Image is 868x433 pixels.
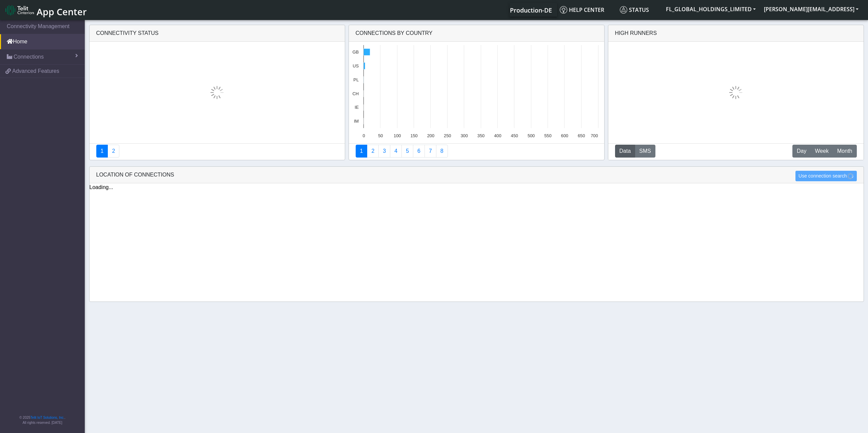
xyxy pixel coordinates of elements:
text: IM [354,119,358,124]
img: loading.gif [729,86,743,99]
text: PL [353,77,359,82]
button: Use connection search [795,171,856,181]
a: Usage per Country [378,145,390,158]
nav: Summary paging [96,145,338,158]
div: Loading... [90,183,864,191]
text: 50 [378,133,383,138]
a: Connectivity status [96,145,108,158]
span: App Center [37,5,87,18]
text: 250 [444,133,451,138]
a: Connections By Carrier [390,145,402,158]
img: loading.gif [210,86,224,99]
text: 400 [494,133,501,138]
text: 700 [591,133,598,138]
img: logo-telit-cinterion-gw-new.png [5,5,34,16]
text: 500 [527,133,534,138]
a: Zero Session [425,145,436,158]
div: Connectivity status [90,25,345,42]
a: Telit IoT Solutions, Inc. [31,416,64,419]
span: Status [620,6,649,14]
button: [PERSON_NAME][EMAIL_ADDRESS] [760,3,863,15]
text: CH [352,91,358,96]
div: High Runners [615,29,657,37]
button: Month [833,145,856,158]
a: Deployment status [107,145,119,158]
a: Not Connected for 30 days [436,145,448,158]
button: Data [615,145,635,158]
text: 300 [460,133,468,138]
span: Week [815,147,829,155]
img: loading [847,173,854,180]
span: Help center [560,6,604,14]
a: Help center [557,3,617,17]
div: LOCATION OF CONNECTIONS [90,167,864,183]
a: Carrier [367,145,379,158]
a: Usage by Carrier [401,145,413,158]
button: Week [810,145,833,158]
text: IE [354,105,358,110]
span: Production-DE [510,6,552,14]
button: SMS [635,145,655,158]
img: knowledge.svg [560,6,567,14]
text: 150 [410,133,417,138]
text: 350 [477,133,484,138]
span: Day [797,147,806,155]
a: Status [617,3,662,17]
nav: Summary paging [356,145,597,158]
img: status.svg [620,6,627,14]
text: 200 [427,133,434,138]
text: 0 [362,133,365,138]
div: Connections By Country [349,25,604,42]
a: Connections By Country [356,145,368,158]
button: Day [792,145,811,158]
span: Advanced Features [12,67,59,75]
text: 650 [577,133,585,138]
a: Your current platform instance [510,3,552,17]
span: Month [837,147,852,155]
button: FL_GLOBAL_HOLDINGS_LIMITED [662,3,760,15]
span: Connections [14,53,44,61]
a: 14 Days Trend [413,145,425,158]
text: 100 [394,133,401,138]
text: 600 [561,133,568,138]
text: 450 [511,133,518,138]
a: App Center [5,3,86,17]
text: US [353,63,359,68]
text: 550 [544,133,551,138]
text: GB [352,49,359,55]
